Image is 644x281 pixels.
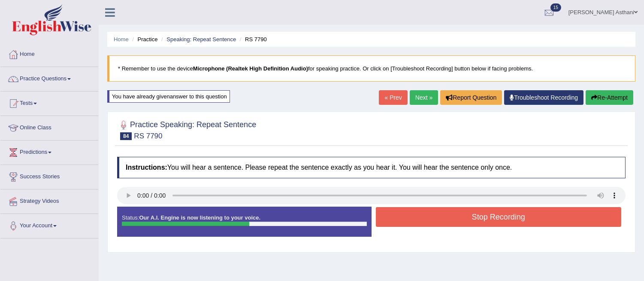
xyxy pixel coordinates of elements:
[0,116,98,137] a: Online Class
[134,132,162,140] small: RS 7790
[126,164,167,171] b: Instructions:
[0,214,98,235] a: Your Account
[117,207,372,237] div: Status:
[107,55,635,82] blockquote: * Remember to use the device for speaking practice. Or click on [Troubleshoot Recording] button b...
[0,67,98,89] a: Practice Questions
[120,132,132,140] span: 84
[376,207,622,227] button: Stop Recording
[379,90,407,105] a: « Prev
[0,165,98,186] a: Success Stories
[0,43,98,64] a: Home
[193,65,308,72] b: Microphone (Realtek High Definition Audio)
[504,90,584,105] a: Troubleshoot Recording
[440,90,502,105] button: Report Question
[117,157,626,178] h4: You will hear a sentence. Please repeat the sentence exactly as you hear it. You will hear the se...
[130,35,157,43] li: Practice
[107,90,230,103] div: You have already given answer to this question
[0,189,98,211] a: Strategy Videos
[410,90,438,105] a: Next »
[550,3,561,12] span: 15
[586,90,633,105] button: Re-Attempt
[0,92,98,113] a: Tests
[0,140,98,162] a: Predictions
[166,36,236,43] a: Speaking: Repeat Sentence
[114,36,129,43] a: Home
[139,214,260,221] strong: Our A.I. Engine is now listening to your voice.
[238,35,267,43] li: RS 7790
[117,119,256,140] h2: Practice Speaking: Repeat Sentence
